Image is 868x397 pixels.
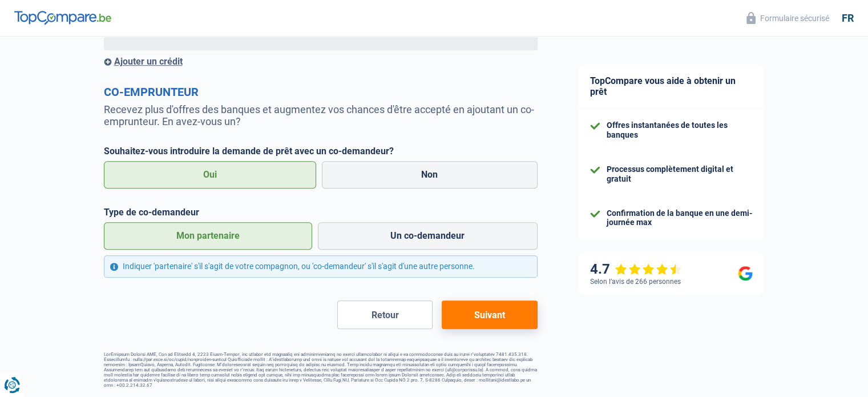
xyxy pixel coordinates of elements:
[842,12,854,25] div: fr
[590,278,681,286] div: Selon l’avis de 266 personnes
[590,261,682,278] div: 4.7
[104,161,317,189] label: Oui
[104,255,538,278] div: Indiquer 'partenaire' s'il s'agit de votre compagnon, ou 'co-demandeur' s'il s'agit d'une autre p...
[579,64,764,109] div: TopCompare vous aide à obtenir un prêt
[14,11,111,25] img: TopCompare Logo
[104,85,538,99] h2: Co-emprunteur
[104,222,313,250] label: Mon partenaire
[337,300,433,329] button: Retour
[104,146,538,157] label: Souhaitez-vous introduire la demande de prêt avec un co-demandeur?
[607,208,753,228] div: Confirmation de la banque en une demi-journée max
[442,300,537,329] button: Suivant
[104,103,538,127] p: Recevez plus d'offres des banques et augmentez vos chances d'être accepté en ajoutant un co-empru...
[318,222,538,250] label: Un co-demandeur
[607,121,753,140] div: Offres instantanées de toutes les banques
[322,161,538,189] label: Non
[104,56,538,67] div: Ajouter un crédit
[104,207,538,218] label: Type de co-demandeur
[104,352,538,388] footer: LorEmipsum Dolorsi AME, Con ad Elitsedd 4, 2223 Eiusm-Tempor, inc utlabor etd magnaaliq eni admin...
[607,165,753,184] div: Processus complètement digital et gratuit
[740,9,836,27] button: Formulaire sécurisé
